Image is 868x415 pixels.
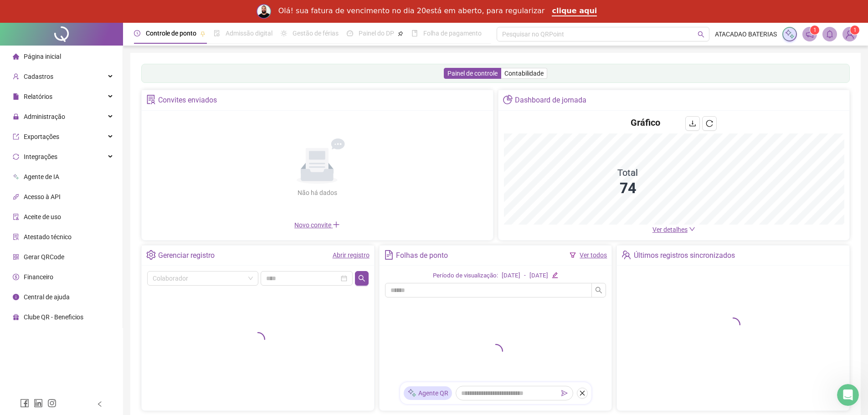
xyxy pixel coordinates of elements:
[24,213,61,220] span: Aceite de uso
[698,31,704,38] span: search
[347,30,353,36] span: dashboard
[24,73,53,80] span: Cadastros
[146,30,196,37] span: Controle de ponto
[13,194,19,200] span: api
[257,4,271,19] img: Profile image for Rodolfo
[13,154,19,160] span: sync
[631,116,660,129] h4: Gráfico
[552,6,597,16] a: clique aqui
[689,120,696,127] span: download
[226,30,272,37] span: Admissão digital
[689,226,695,232] span: down
[503,95,513,104] span: pie-chart
[384,250,394,260] span: file-text
[34,399,43,408] span: linkedin
[621,250,631,260] span: team
[723,315,744,335] span: loading
[24,233,72,241] span: Atestado técnico
[398,31,403,36] span: pushpin
[396,248,448,263] div: Folhas de ponto
[24,173,59,180] span: Agente de IA
[134,30,140,36] span: clock-circle
[247,329,268,350] span: loading
[715,29,777,39] span: ATACADAO BATERIAS
[13,214,19,220] span: audit
[485,341,506,362] span: loading
[504,70,544,77] span: Contabilidade
[24,273,53,281] span: Financeiro
[13,113,19,120] span: lock
[813,27,817,33] span: 1
[24,133,59,140] span: Exportações
[502,271,520,281] div: [DATE]
[24,153,57,160] span: Integrações
[13,254,19,260] span: qrcode
[278,6,545,15] div: Olá! sua fatura de vencimento no dia 20está em aberto, para regularizar
[24,253,64,261] span: Gerar QRCode
[294,221,340,229] span: Novo convite
[850,26,859,35] sup: Atualize o seu contato no menu Meus Dados
[524,271,526,281] div: -
[837,384,859,406] iframe: Intercom live chat
[20,399,29,408] span: facebook
[146,250,156,260] span: setting
[826,30,834,38] span: bell
[158,248,215,263] div: Gerenciar registro
[333,221,340,228] span: plus
[706,120,713,127] span: reload
[281,30,287,36] span: sun
[333,251,370,259] a: Abrir registro
[411,30,418,36] span: book
[423,30,482,37] span: Folha de pagamento
[595,287,602,294] span: search
[200,31,205,36] span: pushpin
[359,30,394,37] span: Painel do DP
[24,313,83,321] span: Clube QR - Beneficios
[13,234,19,240] span: solution
[146,95,156,104] span: solution
[853,27,857,33] span: 1
[843,27,857,41] img: 76675
[785,29,795,39] img: sparkle-icon.fc2bf0ac1784a2077858766a79e2daf3.svg
[515,92,586,108] div: Dashboard de jornada
[24,93,52,100] span: Relatórios
[404,386,452,400] div: Agente QR
[275,188,359,198] div: Não há dados
[293,30,339,37] span: Gestão de férias
[529,271,548,281] div: [DATE]
[652,226,688,233] span: Ver detalhes
[579,390,586,396] span: close
[13,274,19,280] span: dollar
[24,293,70,301] span: Central de ajuda
[13,93,19,100] span: file
[13,73,19,80] span: user-add
[358,275,365,282] span: search
[24,193,61,200] span: Acesso à API
[447,70,498,77] span: Painel de controle
[652,226,695,233] a: Ver detalhes down
[13,314,19,320] span: gift
[580,251,607,259] a: Ver todos
[13,133,19,140] span: export
[433,271,498,281] div: Período de visualização:
[810,26,819,35] sup: 1
[561,390,568,396] span: send
[552,272,558,278] span: edit
[806,30,814,38] span: notification
[214,30,220,36] span: file-done
[24,113,65,120] span: Administração
[97,401,103,407] span: left
[13,294,19,300] span: info-circle
[570,252,576,258] span: filter
[13,53,19,60] span: home
[24,53,61,60] span: Página inicial
[407,389,416,398] img: sparkle-icon.fc2bf0ac1784a2077858766a79e2daf3.svg
[634,248,735,263] div: Últimos registros sincronizados
[47,399,56,408] span: instagram
[158,92,217,108] div: Convites enviados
